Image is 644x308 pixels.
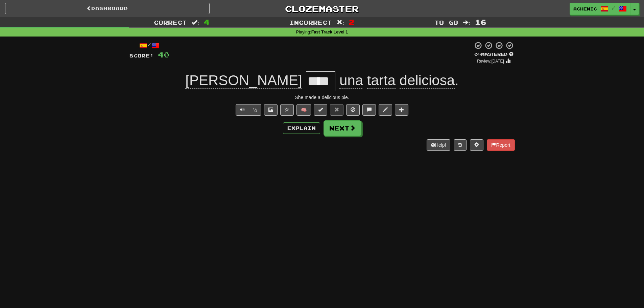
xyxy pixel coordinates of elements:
span: deliciosa [400,72,455,89]
span: Correct [154,19,187,26]
div: She made a delicious pie. [129,94,515,101]
button: Discuss sentence (alt+u) [362,104,376,116]
div: / [129,41,169,50]
button: Edit sentence (alt+d) [379,104,392,116]
button: Add to collection (alt+a) [395,104,408,116]
button: Set this sentence to 100% Mastered (alt+m) [314,104,327,116]
span: : [337,20,344,25]
span: Incorrect [289,19,332,26]
span: : [463,20,470,25]
span: . [335,72,458,89]
button: Explain [283,122,320,134]
span: una [339,72,363,89]
button: Favorite sentence (alt+f) [280,104,294,116]
button: Show image (alt+x) [264,104,278,116]
span: Achenic [573,6,597,12]
span: / [612,5,615,10]
button: 🧠 [296,104,311,116]
span: 0 % [474,51,481,57]
button: Next [324,120,361,136]
div: Mastered [473,51,515,57]
span: 2 [349,18,355,26]
span: 16 [475,18,486,26]
span: : [192,20,199,25]
button: Round history (alt+y) [454,139,467,151]
span: 4 [204,18,210,26]
button: Help! [427,139,451,151]
button: Reset to 0% Mastered (alt+r) [330,104,343,116]
span: Score: [129,53,154,58]
button: Play sentence audio (ctl+space) [236,104,249,116]
button: Report [487,139,515,151]
span: 40 [158,50,169,59]
span: [PERSON_NAME] [185,72,302,89]
a: Dashboard [5,3,210,14]
div: Text-to-speech controls [234,104,262,116]
small: Review: [DATE] [477,59,504,64]
button: ½ [249,104,262,116]
span: tarta [367,72,396,89]
button: Ignore sentence (alt+i) [346,104,360,116]
a: Clozemaster [220,3,424,15]
strong: Fast Track Level 1 [311,30,348,34]
span: To go [434,19,458,26]
a: Achenic / [570,3,630,15]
